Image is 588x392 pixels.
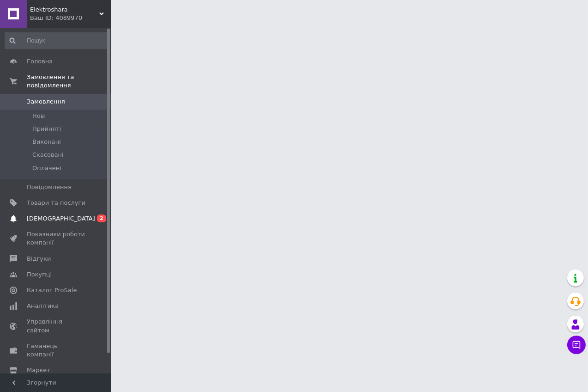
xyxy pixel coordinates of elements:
[27,270,52,279] span: Покупці
[32,151,64,159] span: Скасовані
[30,6,99,14] span: Elektroshara
[32,164,61,172] span: Оплачені
[27,73,111,90] span: Замовлення та повідомлення
[27,183,72,191] span: Повідомлення
[567,336,586,354] button: Чат з покупцем
[27,57,53,66] span: Головна
[27,199,85,207] span: Товари та послуги
[30,14,111,22] div: Ваш ID: 4089970
[27,255,51,263] span: Відгуки
[32,138,61,146] span: Виконані
[5,32,109,49] input: Пошук
[27,342,85,359] span: Гаманець компанії
[27,230,85,247] span: Показники роботи компанії
[27,98,65,106] span: Замовлення
[27,318,85,334] span: Управління сайтом
[32,112,46,120] span: Нові
[97,214,106,222] span: 2
[32,125,61,133] span: Прийняті
[27,214,95,223] span: [DEMOGRAPHIC_DATA]
[27,286,77,294] span: Каталог ProSale
[27,302,59,310] span: Аналітика
[27,366,50,374] span: Маркет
